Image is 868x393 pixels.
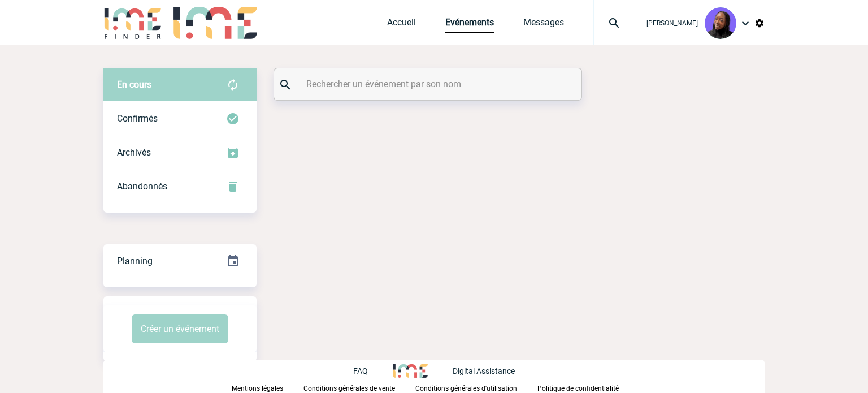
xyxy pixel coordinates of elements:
[303,76,555,92] input: Rechercher un événement par son nom
[415,382,537,393] a: Conditions générales d'utilisation
[387,17,416,33] a: Accueil
[705,7,736,39] img: 131349-0.png
[303,385,395,392] p: Conditions générales de vente
[393,364,428,378] img: http://www.idealmeetingsevents.fr/
[103,136,257,170] div: Retrouvez ici tous les événements que vous avez décidé d'archiver
[117,256,153,266] span: Planning
[117,79,151,90] span: En cours
[303,382,415,393] a: Conditions générales de vente
[132,314,228,343] button: Créer un événement
[415,385,517,392] p: Conditions générales d'utilisation
[646,19,698,27] span: [PERSON_NAME]
[103,170,257,204] div: Retrouvez ici tous vos événements annulés
[103,7,162,39] img: IME-Finder
[103,68,257,102] div: Retrouvez ici tous vos évènements avant confirmation
[232,382,303,393] a: Mentions légales
[117,113,158,124] span: Confirmés
[117,181,167,192] span: Abandonnés
[232,385,283,392] p: Mentions légales
[103,244,257,278] div: Retrouvez ici tous vos événements organisés par date et état d'avancement
[117,147,151,158] span: Archivés
[353,365,393,375] a: FAQ
[453,366,515,375] p: Digital Assistance
[537,385,619,392] p: Politique de confidentialité
[537,382,637,393] a: Politique de confidentialité
[353,366,368,375] p: FAQ
[103,244,257,277] a: Planning
[523,17,564,33] a: Messages
[445,17,494,33] a: Evénements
